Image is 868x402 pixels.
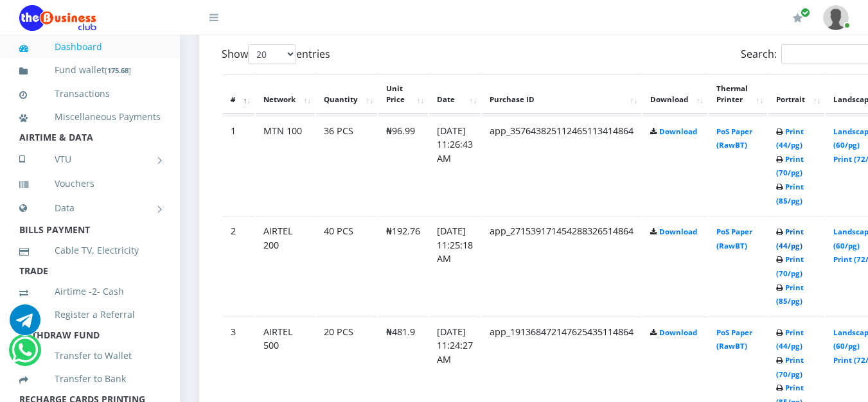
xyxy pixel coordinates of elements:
[19,102,161,132] a: Miscellaneous Payments
[659,227,697,236] a: Download
[256,216,315,315] td: AIRTEL 200
[19,79,161,109] a: Transactions
[19,300,161,329] a: Register a Referral
[776,127,804,150] a: Print (44/pg)
[19,341,161,371] a: Transfer to Wallet
[776,355,804,379] a: Print (70/pg)
[482,216,641,315] td: app_271539171454288326514864
[19,5,96,31] img: Logo
[10,314,40,335] a: Chat for support
[659,127,697,136] a: Download
[776,182,804,205] a: Print (85/pg)
[659,328,697,337] a: Download
[19,32,161,62] a: Dashboard
[256,74,315,114] th: Network: activate to sort column ascending
[316,116,377,215] td: 36 PCS
[642,74,707,114] th: Download: activate to sort column ascending
[19,192,161,224] a: Data
[223,74,254,114] th: #: activate to sort column descending
[482,74,641,114] th: Purchase ID: activate to sort column ascending
[12,344,38,365] a: Chat for support
[801,8,810,17] span: Renew/Upgrade Subscription
[482,116,641,215] td: app_357643825112465113414864
[19,169,161,198] a: Vouchers
[256,116,315,215] td: MTN 100
[709,74,767,114] th: Thermal Printer: activate to sort column ascending
[429,116,481,215] td: [DATE] 11:26:43 AM
[716,227,752,250] a: PoS Paper (RawBT)
[378,116,428,215] td: ₦96.99
[823,5,849,30] img: User
[316,74,377,114] th: Quantity: activate to sort column ascending
[768,74,824,114] th: Portrait: activate to sort column ascending
[316,216,377,315] td: 40 PCS
[222,44,330,64] label: Show entries
[107,66,128,75] b: 175.68
[19,364,161,394] a: Transfer to Bank
[19,55,161,85] a: Fund wallet[175.68]
[105,66,131,75] small: [ ]
[19,236,161,265] a: Cable TV, Electricity
[223,216,254,315] td: 2
[776,283,804,306] a: Print (85/pg)
[776,154,804,178] a: Print (70/pg)
[776,328,804,351] a: Print (44/pg)
[716,127,752,150] a: PoS Paper (RawBT)
[776,227,804,250] a: Print (44/pg)
[793,13,802,23] i: Renew/Upgrade Subscription
[378,216,428,315] td: ₦192.76
[716,328,752,351] a: PoS Paper (RawBT)
[248,44,296,64] select: Showentries
[429,74,481,114] th: Date: activate to sort column ascending
[378,74,428,114] th: Unit Price: activate to sort column ascending
[223,116,254,215] td: 1
[429,216,481,315] td: [DATE] 11:25:18 AM
[19,277,161,306] a: Airtime -2- Cash
[19,143,161,175] a: VTU
[776,254,804,278] a: Print (70/pg)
